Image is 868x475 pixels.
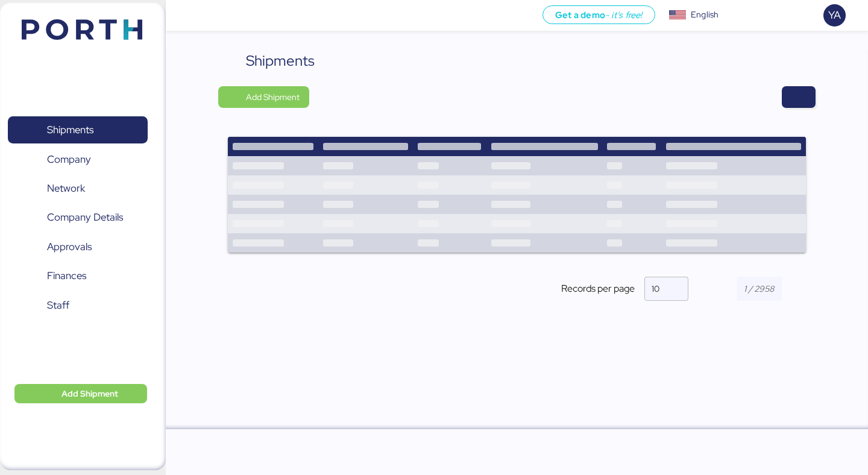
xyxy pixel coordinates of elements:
span: Finances [47,267,86,285]
span: Add Shipment [61,386,118,401]
span: 10 [652,283,659,294]
span: Company [47,151,91,168]
button: Add Shipment [218,86,309,108]
button: Menu [173,5,193,26]
span: Company Details [47,209,123,226]
span: Shipments [47,121,93,139]
a: Company [8,145,148,173]
a: Company Details [8,204,148,231]
button: Add Shipment [14,384,147,403]
span: Staff [47,297,69,314]
span: Approvals [47,238,92,256]
span: Add Shipment [246,90,300,104]
a: Network [8,175,148,203]
div: Shipments [246,50,315,72]
span: Network [47,180,85,197]
span: Records per page [561,282,635,296]
a: Finances [8,262,148,290]
input: 1 / 2958 [737,277,782,301]
a: Staff [8,292,148,319]
div: English [691,8,719,21]
a: Shipments [8,116,148,144]
a: Approvals [8,233,148,261]
span: YA [828,7,841,23]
